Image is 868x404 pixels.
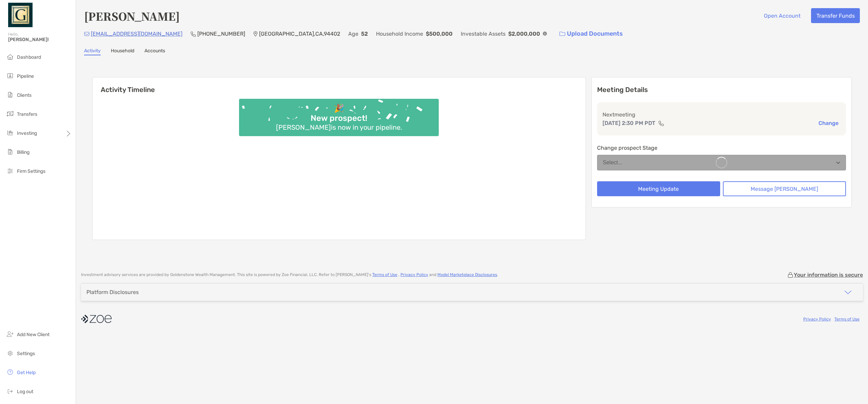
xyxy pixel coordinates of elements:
p: Next meeting [603,110,841,119]
p: $500,000 [426,30,453,38]
img: logout icon [6,387,14,395]
p: [DATE] 2:30 PM PDT [603,119,655,127]
a: Privacy Policy [400,272,428,277]
span: Add New Client [17,332,50,337]
img: get-help icon [6,368,14,376]
div: New prospect! [308,113,370,123]
img: Zoe Logo [8,3,33,27]
span: Log out [17,389,33,394]
span: Clients [17,92,32,98]
img: transfers icon [6,110,14,118]
a: Model Marketplace Disclosures [437,272,497,277]
p: [GEOGRAPHIC_DATA] , CA , 94402 [259,30,340,38]
p: [EMAIL_ADDRESS][DOMAIN_NAME] [91,30,182,38]
p: 52 [361,30,368,38]
span: Investing [17,130,37,136]
a: Household [111,48,134,55]
span: Pipeline [17,73,34,79]
p: Change prospect Stage [597,144,846,152]
img: billing icon [6,148,14,156]
p: Investable Assets [461,30,506,38]
a: Accounts [144,48,165,55]
div: Platform Disclosures [86,289,139,295]
img: clients icon [6,91,14,99]
img: Phone Icon [191,31,196,37]
img: investing icon [6,129,14,137]
button: Transfer Funds [811,8,860,23]
span: Transfers [17,111,37,117]
a: Upload Documents [555,26,627,41]
h4: [PERSON_NAME] [84,8,180,24]
img: settings icon [6,349,14,357]
img: communication type [658,121,664,126]
p: [PHONE_NUMBER] [197,30,245,38]
a: Terms of Use [834,317,860,322]
span: Billing [17,149,29,155]
a: Activity [84,48,101,55]
span: Settings [17,351,35,356]
span: Dashboard [17,54,41,60]
button: Meeting Update [597,181,720,196]
span: Get Help [17,370,36,375]
p: Age [348,30,358,38]
a: Privacy Policy [803,317,831,322]
img: Email Icon [84,32,90,36]
button: Message [PERSON_NAME] [723,181,846,196]
p: Meeting Details [597,86,846,94]
img: Info Icon [543,32,547,36]
span: Firm Settings [17,168,45,174]
img: button icon [559,32,565,36]
img: dashboard icon [6,53,14,61]
div: 🎉 [331,104,347,113]
img: add_new_client icon [6,330,14,338]
img: pipeline icon [6,72,14,80]
p: Household Income [376,30,423,38]
img: company logo [81,311,112,327]
button: Change [816,120,841,127]
img: icon arrow [844,288,852,296]
img: firm-settings icon [6,167,14,175]
a: Terms of Use [372,272,397,277]
button: Open Account [758,8,806,23]
div: [PERSON_NAME] is now in your pipeline. [273,123,405,131]
img: Location Icon [253,31,258,37]
span: [PERSON_NAME]! [8,37,72,42]
p: Your information is secure [794,272,863,278]
p: $2,000,000 [508,30,540,38]
h6: Activity Timeline [93,77,586,94]
p: Investment advisory services are provided by Goldenstone Wealth Management . This site is powered... [81,272,498,277]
